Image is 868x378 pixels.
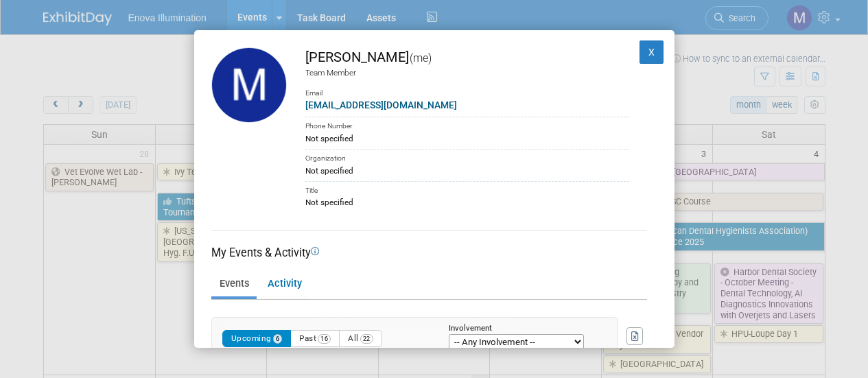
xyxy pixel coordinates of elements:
div: Organization [305,149,629,165]
div: Not specified [305,196,629,209]
button: Past16 [290,330,340,347]
div: Team Member [305,67,629,79]
a: Events [211,272,257,296]
a: Activity [259,272,309,296]
a: [EMAIL_ADDRESS][DOMAIN_NAME] [305,99,457,110]
div: [PERSON_NAME] [305,47,629,67]
div: Not specified [305,132,629,145]
div: Email [305,79,629,99]
span: 6 [273,334,283,344]
button: Upcoming6 [222,330,292,347]
span: 16 [318,334,331,344]
button: All22 [339,330,382,347]
div: My Events & Activity [211,245,647,261]
div: Title [305,181,629,197]
button: X [640,40,664,64]
div: Not specified [305,165,629,177]
img: Max Zid [211,47,287,123]
div: Phone Number [305,117,629,132]
span: (me) [409,51,432,64]
div: Involvement [449,324,597,333]
span: 22 [360,334,373,344]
